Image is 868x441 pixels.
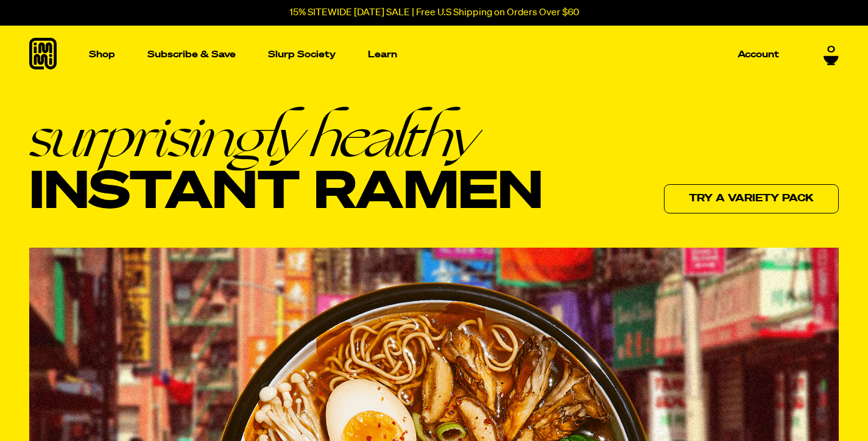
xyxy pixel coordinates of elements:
[29,108,543,165] em: surprisingly healthy
[827,45,835,56] span: 0
[84,26,120,84] a: Shop
[29,108,543,222] h1: Instant Ramen
[143,45,241,64] a: Subscribe & Save
[363,26,402,84] a: Learn
[733,45,784,64] a: Account
[263,45,340,64] a: Slurp Society
[89,50,115,59] p: Shop
[368,50,397,59] p: Learn
[147,50,236,59] p: Subscribe & Save
[824,45,839,65] a: 0
[738,50,779,59] p: Account
[84,26,784,84] nav: Main navigation
[289,7,579,18] p: 15% SITEWIDE [DATE] SALE | Free U.S Shipping on Orders Over $60
[268,50,336,59] p: Slurp Society
[664,184,839,213] a: Try a variety pack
